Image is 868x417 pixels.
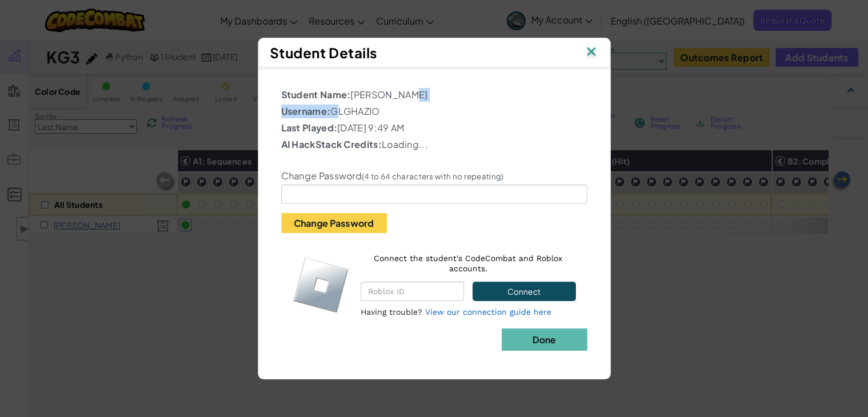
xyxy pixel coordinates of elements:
[281,138,587,151] p: Loading...
[361,253,576,274] p: Connect the student's CodeCombat and Roblox accounts.
[270,44,377,61] span: Student Details
[502,328,587,351] button: Done
[281,138,382,150] b: AI HackStack Credits:
[281,213,387,233] button: Change Password
[293,256,349,313] img: roblox-logo.svg
[425,307,551,316] a: View our connection guide here
[281,105,331,117] b: Username:
[362,171,503,181] small: (4 to 64 characters with no repeating)
[281,105,587,118] p: GLGHAZIO
[281,122,338,134] b: Last Played:
[361,282,464,301] input: Roblox ID
[281,121,587,135] p: [DATE] 9:49 AM
[281,89,351,101] b: Student Name:
[361,307,422,316] span: Having trouble?
[281,88,587,102] p: [PERSON_NAME]
[584,44,599,61] img: IconClose.svg
[532,334,556,346] b: Done
[473,282,575,301] button: Connect
[281,170,504,182] label: Change Password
